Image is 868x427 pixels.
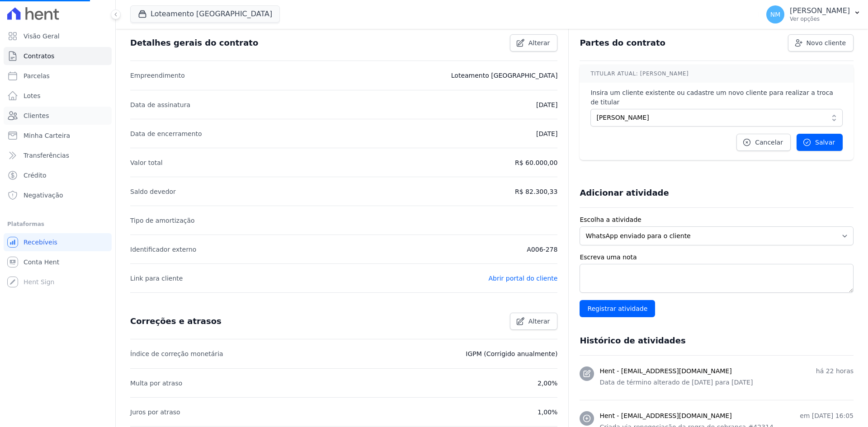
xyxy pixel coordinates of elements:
[807,38,846,47] span: Novo cliente
[580,300,655,317] input: Registrar atividade
[580,335,685,346] h3: Histórico de atividades
[4,27,112,45] a: Visão Geral
[4,146,112,164] a: Transferências
[130,244,196,255] p: Identificador externo
[130,316,222,327] h3: Correções e atrasos
[590,109,843,127] button: [PERSON_NAME]
[580,38,665,48] h3: Partes do contrato
[536,128,557,139] p: [DATE]
[759,2,868,27] button: NM [PERSON_NAME] Ver opções
[4,87,112,105] a: Lotes
[599,411,731,421] h3: Hent - [EMAIL_ADDRESS][DOMAIN_NAME]
[130,157,163,168] p: Valor total
[755,138,783,147] span: Cancelar
[130,38,258,48] h3: Detalhes gerais do contrato
[790,6,850,15] p: [PERSON_NAME]
[24,258,59,267] span: Conta Hent
[580,188,669,198] h3: Adicionar atividade
[4,127,112,145] a: Minha Carteira
[790,15,850,23] p: Ver opções
[580,65,854,83] h4: TITULAR ATUAL: [PERSON_NAME]
[130,273,183,284] p: Link para cliente
[590,88,843,107] label: Insira um cliente existente ou cadastre um novo cliente para realizar a troca de titular
[24,171,47,180] span: Crédito
[599,378,854,387] p: Data de término alterado de [DATE] para [DATE]
[130,5,280,23] button: Loteamento [GEOGRAPHIC_DATA]
[515,157,557,168] p: R$ 60.000,00
[130,70,185,81] p: Empreendimento
[24,191,63,200] span: Negativação
[800,411,854,421] p: em [DATE] 16:05
[4,47,112,65] a: Contratos
[815,138,835,147] span: Salvar
[788,34,854,52] a: Novo cliente
[130,407,180,418] p: Juros por atraso
[510,313,558,330] a: Alterar
[24,131,70,140] span: Minha Carteira
[130,215,195,226] p: Tipo de amortização
[510,34,558,52] a: Alterar
[816,366,854,376] p: há 22 horas
[4,166,112,184] a: Crédito
[4,233,112,251] a: Recebíveis
[24,238,57,247] span: Recebíveis
[24,71,50,80] span: Parcelas
[130,128,202,139] p: Data de encerramento
[7,219,108,230] div: Plataformas
[536,99,557,110] p: [DATE]
[130,378,182,389] p: Multa por atraso
[488,275,557,282] a: Abrir portal do cliente
[580,253,854,262] label: Escreva uma nota
[599,366,731,376] h3: Hent - [EMAIL_ADDRESS][DOMAIN_NAME]
[24,52,54,61] span: Contratos
[130,186,176,197] p: Saldo devedor
[528,38,550,47] span: Alterar
[538,407,557,418] p: 1,00%
[24,111,49,120] span: Clientes
[4,186,112,204] a: Negativação
[538,378,557,389] p: 2,00%
[527,244,557,255] p: A006-278
[736,134,791,151] a: Cancelar
[797,134,843,151] a: Salvar
[596,113,824,122] span: [PERSON_NAME]
[24,32,60,41] span: Visão Geral
[515,186,557,197] p: R$ 82.300,33
[580,215,854,225] label: Escolha a atividade
[4,67,112,85] a: Parcelas
[4,253,112,271] a: Conta Hent
[528,317,550,326] span: Alterar
[451,70,558,81] p: Loteamento [GEOGRAPHIC_DATA]
[770,11,781,18] span: NM
[466,348,557,359] p: IGPM (Corrigido anualmente)
[24,91,41,100] span: Lotes
[4,107,112,125] a: Clientes
[130,99,190,110] p: Data de assinatura
[24,151,69,160] span: Transferências
[130,348,223,359] p: Índice de correção monetária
